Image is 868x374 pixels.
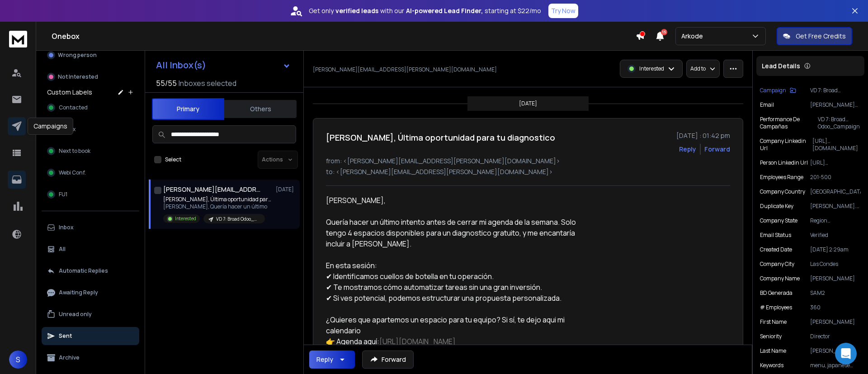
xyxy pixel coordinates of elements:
div: [PERSON_NAME], [326,195,590,206]
p: VD 7: Broad Odoo_Campaign - ARKOD [810,87,861,94]
h1: Onebox [52,31,636,42]
h1: [PERSON_NAME][EMAIL_ADDRESS][PERSON_NAME][DOMAIN_NAME] [163,185,263,194]
p: [DATE] 2:29am [810,246,861,253]
p: [DATE] : 01:42 pm [676,131,730,140]
button: Archive [42,349,139,367]
p: [PERSON_NAME][EMAIL_ADDRESS][PERSON_NAME][DOMAIN_NAME] [313,66,497,73]
button: S [9,350,27,369]
p: 201-500 [810,174,861,181]
button: Get Free Credits [777,27,852,45]
p: VD 7: Broad Odoo_Campaign - ARKODE [818,116,861,130]
p: to: <[PERSON_NAME][EMAIL_ADDRESS][PERSON_NAME][DOMAIN_NAME]> [326,167,730,176]
button: Contacted [42,99,139,117]
p: All [59,246,66,253]
strong: verified leads [335,6,378,15]
p: VD 7: Broad Odoo_Campaign - ARKOD [216,216,259,223]
strong: AI-powered Lead Finder, [406,6,483,15]
div: ✔ Si ves potencial, podemos estructurar una propuesta personalizada. [326,293,590,303]
p: Verified [810,232,861,239]
button: Others [224,99,297,119]
button: All Inbox(s) [149,56,298,74]
p: Automatic Replies [59,267,108,275]
img: logo [9,31,27,47]
button: Primary [152,98,224,120]
p: [PERSON_NAME] [810,275,861,282]
p: Performance de Campañas [760,116,818,130]
h1: All Inbox(s) [156,61,206,70]
p: [PERSON_NAME][EMAIL_ADDRESS][PERSON_NAME][DOMAIN_NAME] [810,101,861,109]
p: Person Linkedin Url [760,159,808,166]
p: Add to [690,65,706,72]
div: Reply [316,355,333,364]
div: Forward [704,145,730,154]
div: ¿Quieres que apartemos un espacio para tu equipo? Si sí, te dejo aqui mi calendario [326,314,590,336]
p: BD Generada [760,289,793,297]
p: Director [810,333,861,340]
h3: Inboxes selected [179,78,236,89]
p: [PERSON_NAME] [810,347,861,355]
p: SAM2 [810,289,861,297]
p: [GEOGRAPHIC_DATA] [810,188,861,195]
p: Archive [59,354,80,361]
p: Arkode [681,32,707,41]
p: Sent [59,332,72,340]
p: from: <[PERSON_NAME][EMAIL_ADDRESS][PERSON_NAME][DOMAIN_NAME]> [326,156,730,166]
p: First Name [760,318,787,326]
p: Interested [175,215,196,222]
p: # Employees [760,304,792,311]
button: Inbox [42,218,139,237]
p: [URL][DOMAIN_NAME] [812,137,861,152]
p: Region [GEOGRAPHIC_DATA] [810,217,861,224]
div: 👉 Agenda aquí: [326,336,590,347]
button: All [42,240,139,258]
div: Campaigns [28,118,73,135]
p: Company Country [760,188,805,195]
button: Sent [42,327,139,345]
h1: [PERSON_NAME], Última oportunidad para tu diagnostico [326,131,555,144]
p: Get Free Credits [796,32,846,41]
button: Unread only [42,305,139,323]
span: 55 / 55 [156,78,177,89]
button: Not Interested [42,68,139,86]
p: Email Status [760,232,791,239]
div: Quería hacer un último intento antes de cerrar mi agenda de la semana. Solo tengo 4 espacios disp... [326,217,590,249]
button: Try Now [548,4,578,18]
button: Icebox [42,120,139,138]
p: [DATE] [276,186,296,193]
a: [URL][DOMAIN_NAME] [379,336,456,346]
span: 15 [661,29,667,35]
h3: Custom Labels [47,88,92,97]
button: Reply [679,145,696,154]
p: [PERSON_NAME], Última oportunidad para tu [163,196,272,203]
p: Interested [639,65,664,72]
button: Automatic Replies [42,262,139,280]
div: En esta sesión: [326,260,590,271]
p: [PERSON_NAME].[PERSON_NAME]@niusushi.mx-[PERSON_NAME] [810,203,861,210]
span: FU1 [59,191,67,198]
button: Awaiting Reply [42,284,139,302]
p: Company State [760,217,797,224]
div: ✔ Te mostramos cómo automatizar tareas sin una gran inversión. [326,282,590,293]
p: menu, japanese cuisine, las condes, food service, providencia, restaurant, takeout, dining, resta... [810,362,861,369]
span: Contacted [59,104,88,111]
p: Las Condes [810,260,861,268]
p: Unread only [59,311,92,318]
button: Next to book [42,142,139,160]
p: [PERSON_NAME] [810,318,861,326]
p: Seniority [760,333,782,340]
p: Get only with our starting at $22/mo [309,6,541,15]
p: Inbox [59,224,74,231]
span: Next to book [59,147,90,155]
p: 360 [810,304,861,311]
p: Try Now [551,6,576,15]
p: [PERSON_NAME], Quería hacer un último [163,203,272,210]
p: Last Name [760,347,786,355]
button: Forward [362,350,414,369]
label: Select [165,156,181,163]
p: Duplicate Key [760,203,793,210]
p: Lead Details [762,62,800,71]
p: Company Linkedin Url [760,137,812,152]
p: Keywords [760,362,783,369]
